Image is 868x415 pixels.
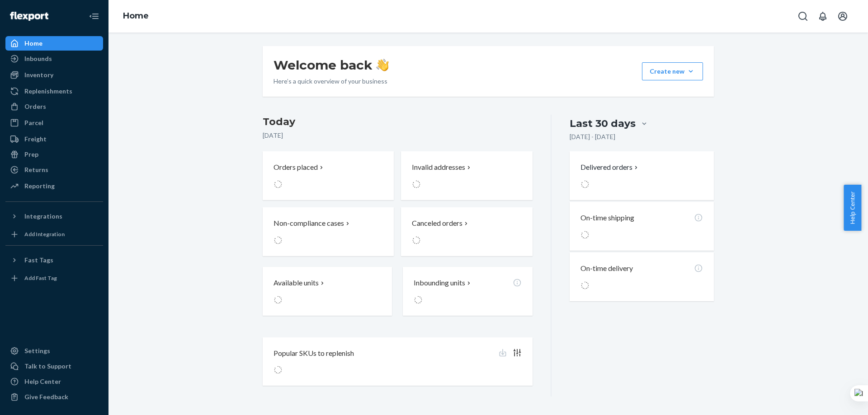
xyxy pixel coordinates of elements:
div: Inventory [24,70,53,79]
button: Open Search Box [794,7,812,25]
p: Popular SKUs to replenish [274,348,354,359]
button: Orders placed [263,151,394,200]
button: Integrations [5,209,103,224]
a: Inbounds [5,51,103,66]
p: Here’s a quick overview of your business [274,77,389,86]
a: Prep [5,147,103,162]
div: Fast Tags [24,256,53,265]
div: Home [24,39,42,48]
button: Inbounding units [403,267,532,316]
a: Freight [5,132,103,146]
div: Last 30 days [570,117,636,131]
div: Replenishments [24,87,72,96]
a: Help Center [5,374,103,389]
div: Add Integration [24,230,65,238]
a: Inventory [5,68,103,82]
a: Add Integration [5,227,103,242]
div: Parcel [24,118,43,127]
a: Home [5,36,103,51]
div: Give Feedback [24,392,68,401]
button: Available units [263,267,392,316]
button: Delivered orders [580,162,640,173]
div: Prep [24,150,38,159]
h1: Welcome back [274,57,389,73]
p: Available units [274,278,319,288]
a: Parcel [5,116,103,130]
p: [DATE] [263,131,533,140]
button: Invalid addresses [401,151,532,200]
p: Orders placed [274,162,318,173]
button: Open account menu [834,7,852,25]
h3: Today [263,115,533,129]
button: Help Center [844,185,861,231]
div: Settings [24,346,50,355]
button: Close Navigation [85,7,103,25]
button: Create new [642,62,703,80]
button: Give Feedback [5,390,103,404]
div: Integrations [24,212,62,221]
button: Fast Tags [5,253,103,267]
p: Inbounding units [414,278,465,288]
div: Inbounds [24,54,52,63]
p: [DATE] - [DATE] [570,132,615,141]
div: Talk to Support [24,362,71,371]
div: Help Center [24,377,61,386]
p: Non-compliance cases [274,218,344,228]
img: hand-wave emoji [376,59,389,71]
a: Settings [5,344,103,358]
a: Home [123,11,149,21]
div: Add Fast Tag [24,274,57,282]
button: Non-compliance cases [263,207,394,256]
div: Returns [24,165,48,174]
button: Talk to Support [5,359,103,373]
a: Reporting [5,179,103,193]
p: On-time shipping [580,213,634,223]
div: Freight [24,135,47,144]
img: Flexport logo [10,12,48,21]
button: Canceled orders [401,207,532,256]
p: On-time delivery [580,263,633,274]
ol: breadcrumbs [116,3,156,29]
a: Orders [5,99,103,114]
a: Returns [5,163,103,177]
p: Invalid addresses [412,162,465,173]
a: Replenishments [5,84,103,98]
div: Orders [24,102,46,111]
a: Add Fast Tag [5,271,103,285]
div: Reporting [24,182,55,191]
p: Canceled orders [412,218,462,228]
button: Open notifications [814,7,832,25]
